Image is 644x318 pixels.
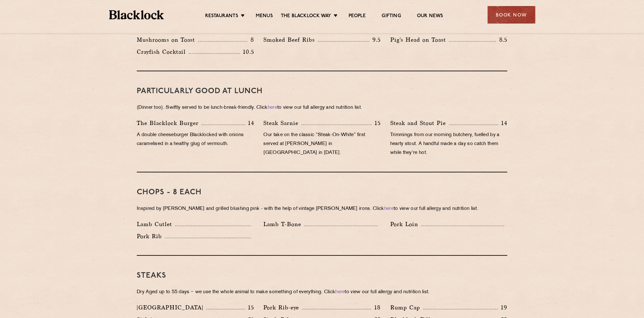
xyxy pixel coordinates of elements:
[205,13,238,20] a: Restaurants
[488,6,535,24] div: Book Now
[137,303,206,312] p: [GEOGRAPHIC_DATA]
[417,13,443,20] a: Our News
[137,220,175,229] p: Lamb Cutlet
[137,232,165,241] p: Pork Rib
[263,35,318,44] p: Smoked Beef Ribs
[137,119,202,128] p: The Blacklock Burger
[137,47,189,56] p: Crayfish Cocktail
[263,119,301,128] p: Steak Sarnie
[382,13,401,20] a: Gifting
[390,131,507,157] p: Trimmings from our morning butchery, fuelled by a hearty stout. A handful made a day so catch the...
[281,13,331,20] a: The Blacklock Way
[137,103,507,112] p: (Dinner too). Swiftly served to be lunch-break-friendly. Click to view our full allergy and nutri...
[384,206,394,211] a: here
[137,272,507,280] h3: Steaks
[496,36,507,44] p: 8.5
[390,119,449,128] p: Steak and Stout Pie
[245,119,254,127] p: 14
[390,303,423,312] p: Rump Cap
[137,288,507,297] p: Dry Aged up to 55 days − we use the whole animal to make something of everything. Click to view o...
[369,36,381,44] p: 9.5
[137,131,254,149] p: A double cheeseburger Blacklocked with onions caramelised in a healthy glug of vermouth.
[371,303,381,312] p: 18
[256,13,273,20] a: Menus
[390,35,449,44] p: Pig's Head on Toast
[137,87,507,95] h3: PARTICULARLY GOOD AT LUNCH
[371,119,381,127] p: 15
[263,303,302,312] p: Pork Rib-eye
[390,220,421,229] p: Pork Loin
[335,290,345,294] a: here
[137,35,198,44] p: Mushrooms on Toast
[137,204,507,213] p: Inspired by [PERSON_NAME] and grilled blushing pink - with the help of vintage [PERSON_NAME] iron...
[268,105,277,110] a: here
[263,131,380,157] p: Our take on the classic “Steak-On-White” first served at [PERSON_NAME] in [GEOGRAPHIC_DATA] in [D...
[247,36,254,44] p: 8
[498,119,507,127] p: 14
[240,48,254,56] p: 10.5
[349,13,366,20] a: People
[137,188,507,197] h3: Chops - 8 each
[109,10,164,19] img: BL_Textured_Logo-footer-cropped.svg
[263,220,304,229] p: Lamb T-Bone
[245,303,254,312] p: 15
[498,303,507,312] p: 19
